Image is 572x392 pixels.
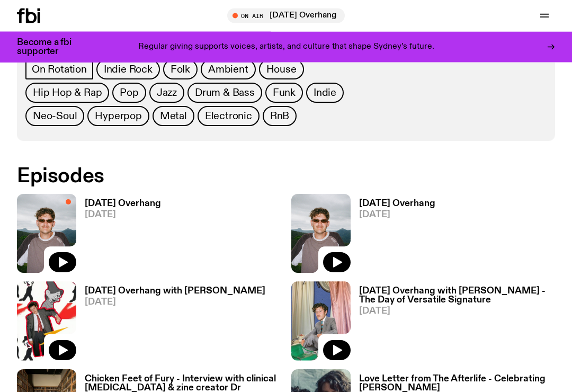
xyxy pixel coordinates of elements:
[270,111,289,122] span: RnB
[17,167,372,186] h2: Episodes
[17,282,76,361] img: Digital collage featuring man in suit and tie, man in bowtie, lightning bolt, cartoon character w...
[96,60,160,80] a: Indie Rock
[171,64,190,76] span: Folk
[17,38,85,56] h3: Become a fbi supporter
[198,106,260,127] a: Electronic
[205,111,252,122] span: Electronic
[153,106,194,127] a: Metal
[266,64,297,76] span: House
[160,111,187,122] span: Metal
[95,111,141,122] span: Hyperpop
[104,64,153,76] span: Indie Rock
[76,287,265,361] a: [DATE] Overhang with [PERSON_NAME][DATE]
[149,83,184,103] a: Jazz
[76,200,161,273] a: [DATE] Overhang[DATE]
[87,106,149,127] a: Hyperpop
[33,111,77,122] span: Neo-Soul
[314,87,336,99] span: Indie
[359,307,555,316] span: [DATE]
[120,87,138,99] span: Pop
[85,211,161,220] span: [DATE]
[208,64,248,76] span: Ambient
[85,298,265,307] span: [DATE]
[265,83,303,103] a: Funk
[291,194,351,273] img: Harrie Hastings stands in front of cloud-covered sky and rolling hills. He's wearing sunglasses a...
[85,287,265,296] h3: [DATE] Overhang with [PERSON_NAME]
[351,287,555,361] a: [DATE] Overhang with [PERSON_NAME] - The Day of Versatile Signature[DATE]
[33,87,102,99] span: Hip Hop & Rap
[273,87,296,99] span: Funk
[163,60,198,80] a: Folk
[17,194,76,273] img: Harrie Hastings stands in front of cloud-covered sky and rolling hills. He's wearing sunglasses a...
[25,60,93,80] a: On Rotation
[359,200,435,209] h3: [DATE] Overhang
[138,42,434,52] p: Regular giving supports voices, artists, and culture that shape Sydney’s future.
[263,106,297,127] a: RnB
[359,287,555,305] h3: [DATE] Overhang with [PERSON_NAME] - The Day of Versatile Signature
[32,64,87,76] span: On Rotation
[112,83,146,103] a: Pop
[157,87,177,99] span: Jazz
[306,83,344,103] a: Indie
[25,106,84,127] a: Neo-Soul
[25,83,109,103] a: Hip Hop & Rap
[187,83,262,103] a: Drum & Bass
[195,87,255,99] span: Drum & Bass
[227,8,345,23] button: On Air[DATE] Overhang
[351,200,435,273] a: [DATE] Overhang[DATE]
[201,60,256,80] a: Ambient
[259,60,304,80] a: House
[359,211,435,220] span: [DATE]
[85,200,161,209] h3: [DATE] Overhang
[291,282,351,361] img: collage of a pastel set with pink curtains and harrie hastings head on a body in a grey suit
